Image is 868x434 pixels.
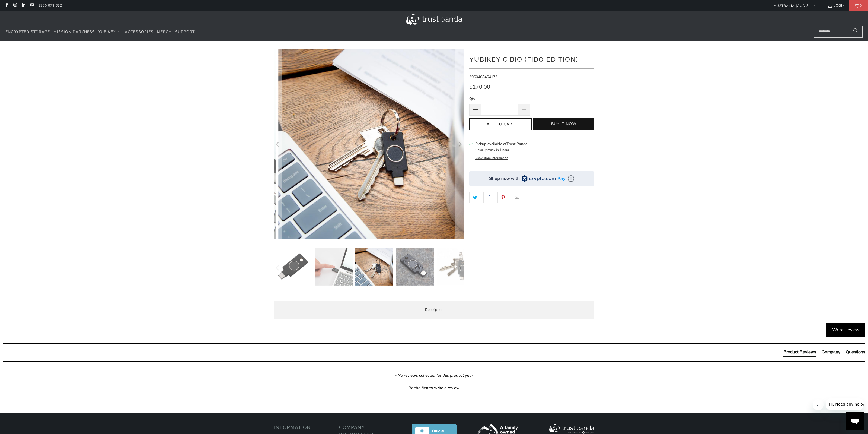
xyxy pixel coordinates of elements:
span: Add to Cart [475,122,526,127]
b: Trust Panda [506,141,528,147]
a: Share this on Twitter [469,192,481,203]
label: Description [274,301,594,319]
img: YubiKey C Bio (FIDO Edition) - Trust Panda [437,248,475,286]
a: Email this to a friend [512,192,523,203]
button: Buy it now [533,118,594,130]
img: Trust Panda Australia [406,14,462,25]
label: Qty [469,96,530,102]
iframe: Reviews Widget [469,213,594,232]
span: Accessories [125,29,154,34]
small: Usually ready in 1 hour [475,148,509,152]
a: YubiKey C Bio (FIDO Edition) - Trust Panda [278,49,468,239]
button: Previous [274,248,282,288]
img: YubiKey C Bio (FIDO Edition) - Trust Panda [396,248,434,286]
button: Next [455,49,464,239]
span: Hi. Need any help? [3,4,39,8]
img: YubiKey C Bio (FIDO Edition) - Trust Panda [355,248,393,286]
nav: Translation missing: en.navigation.header.main_nav [5,26,195,39]
a: Share this on Facebook [483,192,495,203]
span: $170.00 [469,83,490,91]
button: View store information [475,156,508,160]
a: Encrypted Storage [5,26,50,39]
span: Mission Darkness [53,29,95,34]
a: Mission Darkness [53,26,95,39]
img: YubiKey C Bio (FIDO Edition) - Trust Panda [315,248,353,286]
a: Trust Panda Australia on YouTube [30,3,34,8]
div: Shop now with [489,176,520,182]
span: Encrypted Storage [5,29,50,34]
a: Trust Panda Australia on LinkedIn [21,3,26,8]
img: YubiKey C Bio (FIDO Edition) - Trust Panda [274,248,312,286]
span: 5060408464175 [469,74,497,80]
a: Support [175,26,195,39]
a: Merch [157,26,172,39]
a: Trust Panda Australia on Facebook [4,3,9,8]
div: Be the first to write a review [3,384,865,391]
a: Trust Panda Australia on Instagram [12,3,17,8]
div: Product Reviews [783,349,816,355]
span: YubiKey [98,29,116,34]
button: Add to Cart [469,118,532,131]
h3: Pickup available at [475,141,528,147]
iframe: Close message [813,399,824,410]
h1: YubiKey C Bio (FIDO Edition) [469,53,594,64]
button: Previous [274,49,282,239]
a: 1300 072 632 [38,2,62,8]
div: Company [822,349,840,355]
div: Questions [846,349,865,355]
span: Merch [157,29,172,34]
summary: YubiKey [98,26,121,39]
a: Login [828,2,845,8]
em: - No reviews collected for this product yet - [395,373,473,378]
button: Search [849,26,863,38]
div: Write Review [826,323,865,337]
button: Next [455,248,464,288]
div: Be the first to write a review [409,385,460,391]
a: Share this on Pinterest [497,192,509,203]
iframe: Message from company [826,398,864,410]
iframe: Button to launch messaging window [846,412,864,430]
input: Search... [814,26,863,38]
a: Accessories [125,26,154,39]
span: Support [175,29,195,34]
div: Reviews Tabs [783,349,865,360]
